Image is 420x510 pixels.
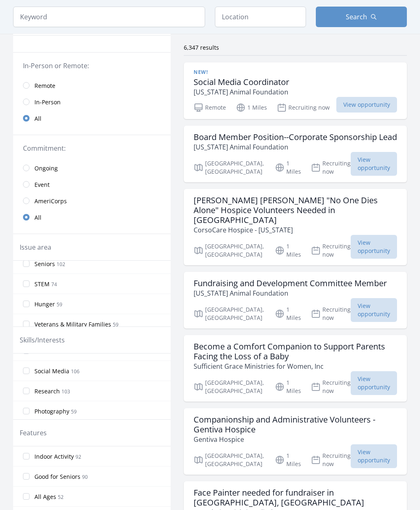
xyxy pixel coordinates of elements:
a: Ongoing [13,160,171,177]
span: 59 [71,409,77,416]
a: New! Social Media Coordinator [US_STATE] Animal Foundation Remote 1 Miles Recruiting now View opp... [184,63,407,119]
h3: Fundraising and Development Committee Member [194,279,387,289]
a: Event [13,177,171,193]
p: [GEOGRAPHIC_DATA], [GEOGRAPHIC_DATA] [194,452,265,469]
a: Remote [13,78,171,94]
input: Seniors 102 [23,261,30,267]
span: Search [346,12,367,22]
span: AmeriCorps [34,198,67,206]
span: 106 [71,368,80,375]
a: All [13,110,171,127]
p: [US_STATE] Animal Foundation [194,87,289,97]
span: Research [34,388,60,396]
span: 6,347 results [184,44,219,52]
span: In-Person [34,99,61,107]
span: 92 [75,454,81,461]
span: Remote [34,82,55,90]
p: [GEOGRAPHIC_DATA], [GEOGRAPHIC_DATA] [194,243,265,259]
p: Recruiting now [277,103,330,113]
span: Seniors [34,260,55,269]
a: Companionship and Administrative Volunteers - Gentiva Hospice Gentiva Hospice [GEOGRAPHIC_DATA], ... [184,409,407,475]
legend: Skills/Interests [20,335,65,345]
p: Remote [194,103,226,113]
a: Become a Comfort Companion to Support Parents Facing the Loss of a Baby Sufficient Grace Ministri... [184,335,407,402]
p: 1 Miles [275,452,301,469]
input: Photography 59 [23,408,30,415]
span: View opportunity [336,97,397,113]
p: 1 Miles [275,379,301,395]
p: Recruiting now [311,306,351,322]
a: Board Member Position--Corporate Sponsorship Lead [US_STATE] Animal Foundation [GEOGRAPHIC_DATA],... [184,126,407,183]
input: Location [215,7,306,27]
span: Ongoing [34,165,58,173]
h3: Face Painter needed for fundraiser in [GEOGRAPHIC_DATA], [GEOGRAPHIC_DATA] [194,488,397,508]
p: 1 Miles [236,103,267,113]
span: View opportunity [351,299,397,322]
p: Recruiting now [311,243,351,259]
span: View opportunity [351,372,397,395]
input: Indoor Activity 92 [23,453,30,460]
legend: Issue area [20,243,51,253]
span: All Ages [34,493,56,501]
span: Veterans & Military Families [34,321,111,329]
span: View opportunity [351,235,397,259]
p: Recruiting now [311,452,351,469]
h3: Board Member Position--Corporate Sponsorship Lead [194,133,397,142]
a: In-Person [13,94,171,110]
p: 1 Miles [275,243,301,259]
h3: [PERSON_NAME] [PERSON_NAME] "No One Dies Alone" Hospice Volunteers Needed in [GEOGRAPHIC_DATA] [194,196,397,225]
span: View opportunity [351,445,397,469]
span: 59 [113,322,119,329]
p: CorsoCare Hospice - [US_STATE] [194,225,397,235]
p: [US_STATE] Animal Foundation [194,142,397,152]
p: Gentiva Hospice [194,435,397,445]
p: Recruiting now [311,379,351,395]
h3: Social Media Coordinator [194,78,289,87]
span: 59 [57,301,62,308]
input: Research 103 [23,388,30,395]
span: View opportunity [351,152,397,176]
span: Event [34,181,50,189]
input: Good for Seniors 90 [23,473,30,480]
span: Photography [34,408,69,416]
p: 1 Miles [275,306,301,322]
h3: Companionship and Administrative Volunteers - Gentiva Hospice [194,415,397,435]
span: STEM [34,280,50,289]
input: Hunger 59 [23,301,30,308]
a: [PERSON_NAME] [PERSON_NAME] "No One Dies Alone" Hospice Volunteers Needed in [GEOGRAPHIC_DATA] Co... [184,189,407,266]
p: [GEOGRAPHIC_DATA], [GEOGRAPHIC_DATA] [194,379,265,395]
legend: In-Person or Remote: [23,61,161,71]
legend: Features [20,428,47,438]
span: Hunger [34,301,55,309]
span: 90 [82,474,88,481]
span: Indoor Activity [34,453,74,461]
p: Recruiting now [311,160,351,176]
a: All [13,209,171,226]
button: Search [316,7,407,27]
span: 52 [58,494,64,501]
legend: Commitment: [23,144,161,154]
a: Fundraising and Development Committee Member [US_STATE] Animal Foundation [GEOGRAPHIC_DATA], [GEO... [184,272,407,329]
p: 1 Miles [275,160,301,176]
p: Sufficient Grace Ministries for Women, Inc [194,362,397,372]
span: 103 [62,388,70,395]
p: [US_STATE] Animal Foundation [194,289,387,299]
input: STEM 74 [23,281,30,287]
input: Keyword [13,7,205,27]
input: Social Media 106 [23,368,30,374]
span: New! [194,69,208,76]
span: 102 [57,261,65,268]
p: [GEOGRAPHIC_DATA], [GEOGRAPHIC_DATA] [194,160,265,176]
span: Social Media [34,368,69,376]
p: [GEOGRAPHIC_DATA], [GEOGRAPHIC_DATA] [194,306,265,322]
span: Good for Seniors [34,473,80,481]
span: All [34,115,41,123]
span: All [34,214,41,222]
h3: Become a Comfort Companion to Support Parents Facing the Loss of a Baby [194,342,397,362]
input: Veterans & Military Families 59 [23,321,30,328]
input: All Ages 52 [23,494,30,500]
a: AmeriCorps [13,193,171,209]
span: 74 [51,281,57,288]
